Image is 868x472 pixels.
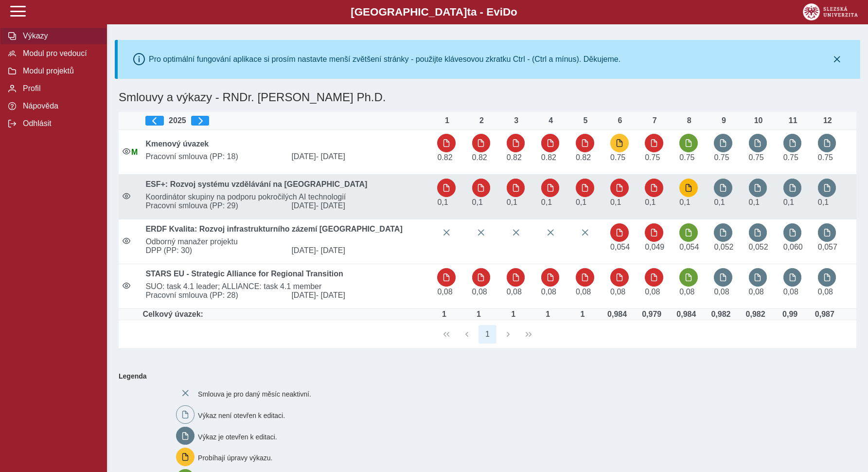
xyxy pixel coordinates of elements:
div: 11 [783,116,803,125]
div: 3 [507,116,526,125]
div: Úvazek : 7,92 h / den. 39,6 h / týden. [780,310,800,319]
span: Odborný manažer projektu [142,237,433,246]
i: Smlouva je aktivní [123,237,130,245]
div: 8 [679,116,699,125]
span: [DATE] [287,201,433,210]
div: Úvazek : 7,872 h / den. 39,36 h / týden. [676,310,696,319]
i: Smlouva je aktivní [123,147,130,155]
span: Úvazek : 6 h / den. 30 h / týden. [679,153,694,162]
div: Úvazek : 8 h / den. 40 h / týden. [573,310,592,319]
span: Úvazek : 0,8 h / den. 4 h / týden. [507,198,517,206]
div: 2 [472,116,492,125]
div: Úvazek : 8 h / den. 40 h / týden. [469,310,489,319]
div: Úvazek : 8 h / den. 40 h / týden. [504,310,523,319]
span: Úvazek : 0,64 h / den. 3,2 h / týden. [749,288,764,296]
b: Legenda [115,368,852,384]
span: Úvazek : 0,8 h / den. 4 h / týden. [576,198,586,206]
div: 2025 [145,116,429,126]
span: Úvazek : 0,64 h / den. 3,2 h / týden. [714,288,729,296]
span: Úvazek : 0,64 h / den. 3,2 h / týden. [472,288,487,296]
span: Úvazek : 0,64 h / den. 3,2 h / týden. [783,288,798,296]
span: SUO: task 4.1 leader; ALLIANCE: task 4.1 member [142,282,433,291]
span: o [511,6,517,18]
div: 10 [749,116,768,125]
span: D [503,6,511,18]
span: Pracovní smlouva (PP: 28) [142,291,287,300]
span: Úvazek : 0,432 h / den. 2,16 h / týden. [610,243,630,251]
span: Úvazek : 0,432 h / den. 2,16 h / týden. [679,243,699,251]
span: Koordinátor skupiny na podporu pokročilých AI technologií [142,193,433,201]
span: Úvazek : 0,64 h / den. 3,2 h / týden. [610,288,625,296]
span: Úvazek : 0,8 h / den. 4 h / týden. [437,198,448,206]
span: Úvazek : 6,56 h / den. 32,8 h / týden. [472,153,487,162]
span: [DATE] [287,152,433,161]
span: Úvazek : 0,392 h / den. 1,96 h / týden. [645,243,664,251]
span: [DATE] [287,246,433,255]
span: Výkaz není otevřen k editaci. [198,412,285,419]
span: - [DATE] [316,152,345,161]
button: 1 [478,325,497,344]
i: Smlouva je aktivní [123,192,130,200]
div: Úvazek : 8 h / den. 40 h / týden. [434,310,454,319]
div: 5 [576,116,595,125]
span: Úvazek : 0,64 h / den. 3,2 h / týden. [507,288,522,296]
span: - [DATE] [316,246,345,254]
div: 12 [818,116,837,125]
span: Úvazek : 0,48 h / den. 2,4 h / týden. [783,243,803,251]
span: Úvazek : 0,8 h / den. 4 h / týden. [472,198,483,206]
div: 9 [714,116,733,125]
span: Úvazek : 0,8 h / den. 4 h / týden. [783,198,794,206]
div: Úvazek : 7,872 h / den. 39,36 h / týden. [607,310,627,319]
span: Úvazek : 0,64 h / den. 3,2 h / týden. [437,288,452,296]
span: DPP (PP: 30) [142,246,287,255]
td: Celkový úvazek: [142,309,433,320]
span: Úvazek : 0,8 h / den. 4 h / týden. [645,198,655,206]
span: [DATE] [287,291,433,300]
span: Pracovní smlouva (PP: 18) [142,152,287,161]
span: Modul projektů [20,67,99,75]
b: ERDF Kvalita: Rozvoj infrastrukturního zázemí [GEOGRAPHIC_DATA] [145,225,402,233]
span: Úvazek : 6,56 h / den. 32,8 h / týden. [437,153,452,162]
div: 6 [610,116,630,125]
span: Úvazek : 0,8 h / den. 4 h / týden. [749,198,760,206]
span: Nápověda [20,102,99,110]
span: Úvazek : 6 h / den. 30 h / týden. [645,153,660,162]
i: Smlouva je aktivní [123,282,130,290]
span: Úvazek : 0,8 h / den. 4 h / týden. [679,198,690,206]
span: - [DATE] [316,291,345,299]
span: - [DATE] [316,201,345,210]
div: Pro optimální fungování aplikace si prosím nastavte menší zvětšení stránky - použijte klávesovou ... [149,55,620,64]
div: 1 [437,116,457,125]
span: Úvazek : 0,64 h / den. 3,2 h / týden. [576,288,591,296]
span: Odhlásit [20,119,99,128]
div: 4 [541,116,561,125]
b: STARS EU - Strategic Alliance for Regional Transition [145,270,343,278]
span: Úvazek : 6 h / den. 30 h / týden. [783,153,798,162]
span: Úvazek : 0,8 h / den. 4 h / týden. [541,198,552,206]
b: ESF+: Rozvoj systému vzdělávání na [GEOGRAPHIC_DATA] [145,180,367,188]
span: Úvazek : 0,64 h / den. 3,2 h / týden. [818,288,833,296]
div: Úvazek : 7,856 h / den. 39,28 h / týden. [746,310,765,319]
span: Pracovní smlouva (PP: 29) [142,201,287,210]
div: Úvazek : 8 h / den. 40 h / týden. [538,310,558,319]
span: Úvazek : 0,64 h / den. 3,2 h / týden. [541,288,556,296]
span: Profil [20,84,99,93]
div: Úvazek : 7,832 h / den. 39,16 h / týden. [642,310,661,319]
span: Úvazek : 0,416 h / den. 2,08 h / týden. [749,243,768,251]
span: Úvazek : 6,56 h / den. 32,8 h / týden. [576,153,591,162]
span: Úvazek : 6 h / den. 30 h / týden. [610,153,625,162]
h1: Smlouvy a výkazy - RNDr. [PERSON_NAME] Ph.D. [115,87,736,108]
span: Úvazek : 0,8 h / den. 4 h / týden. [610,198,621,206]
div: 7 [645,116,664,125]
span: Modul pro vedoucí [20,49,99,58]
span: Úvazek : 6 h / den. 30 h / týden. [714,153,729,162]
b: Kmenový úvazek [145,140,209,148]
span: Úvazek : 0,456 h / den. 2,28 h / týden. [818,243,837,251]
span: Úvazek : 6 h / den. 30 h / týden. [749,153,764,162]
span: Výkaz je otevřen k editaci. [198,433,277,440]
span: Smlouva je pro daný měsíc neaktivní. [198,390,311,398]
div: Úvazek : 7,896 h / den. 39,48 h / týden. [815,310,834,319]
b: [GEOGRAPHIC_DATA] a - Evi [29,6,839,18]
span: Probíhají úpravy výkazu. [198,454,272,462]
span: Úvazek : 0,8 h / den. 4 h / týden. [714,198,725,206]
